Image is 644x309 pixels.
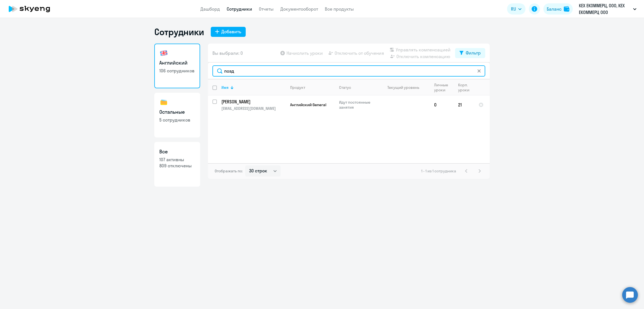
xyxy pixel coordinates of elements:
[339,100,377,110] p: Идут постоянные занятия
[290,85,305,90] div: Продукт
[547,6,562,12] div: Баланс
[221,85,229,90] div: Имя
[325,6,354,12] a: Все продукты
[421,168,456,173] span: 1 - 1 из 1 сотрудника
[455,48,485,58] button: Фильтр
[159,156,195,163] p: 107 активны
[159,98,168,107] img: others
[154,142,200,187] a: Все107 активны809 отключены
[159,68,195,74] p: 106 сотрудников
[221,85,285,90] div: Имя
[382,85,429,90] div: Текущий уровень
[339,85,377,90] div: Статус
[434,82,448,92] div: Личные уроки
[221,99,285,105] a: [PERSON_NAME]
[339,85,351,90] div: Статус
[466,49,481,56] div: Фильтр
[507,3,525,15] button: RU
[227,6,252,12] a: Сотрудники
[290,85,334,90] div: Продукт
[430,96,454,114] td: 0
[159,148,195,155] h3: Все
[159,59,195,66] h3: Английский
[543,3,573,15] button: Балансbalance
[200,6,220,12] a: Дашборд
[221,99,285,105] p: [PERSON_NAME]
[458,82,469,92] div: Корп. уроки
[579,2,631,16] p: КЕХ ЕКОММЕРЦ, ООО, КЕХ ЕКОММЕРЦ ООО
[280,6,318,12] a: Документооборот
[221,106,285,111] p: [EMAIL_ADDRESS][DOMAIN_NAME]
[159,117,195,123] p: 5 сотрудников
[154,44,200,88] a: Английский106 сотрудников
[458,82,474,92] div: Корп. уроки
[211,27,246,37] button: Добавить
[576,2,639,16] button: КЕХ ЕКОММЕРЦ, ООО, КЕХ ЕКОММЕРЦ ООО
[511,6,516,12] span: RU
[159,108,195,116] h3: Остальные
[259,6,274,12] a: Отчеты
[212,65,485,77] input: Поиск по имени, email, продукту или статусу
[290,102,326,107] span: Английский General
[387,85,419,90] div: Текущий уровень
[215,168,243,173] span: Отображать по:
[159,163,195,169] p: 809 отключены
[564,6,569,12] img: balance
[454,96,474,114] td: 21
[434,82,453,92] div: Личные уроки
[221,28,241,35] div: Добавить
[159,49,168,58] img: english
[154,93,200,137] a: Остальные5 сотрудников
[212,50,243,56] span: Вы выбрали: 0
[154,26,204,37] h1: Сотрудники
